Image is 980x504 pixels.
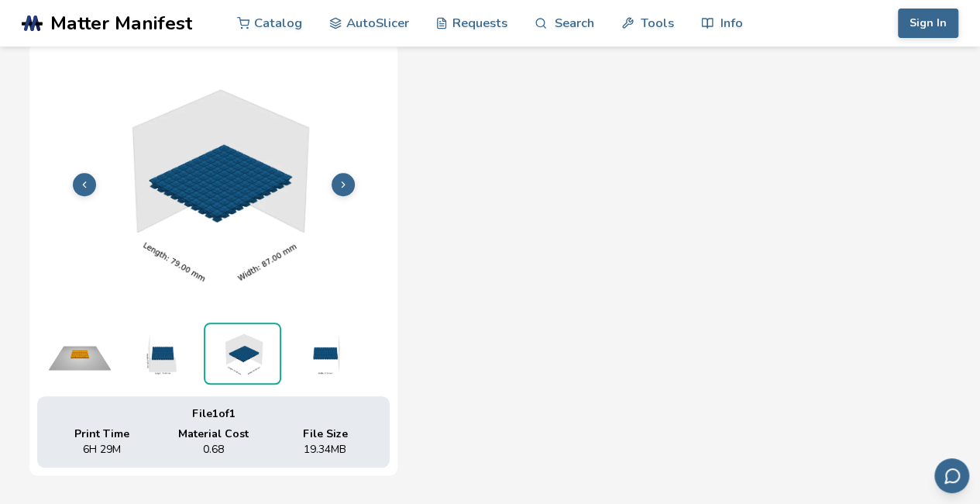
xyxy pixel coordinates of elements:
img: 1_3D_Dimensions [285,323,363,385]
img: 1_Print_Preview [41,323,119,385]
span: File Size [303,428,348,440]
span: Material Cost [178,428,249,440]
img: 1_3D_Dimensions [122,323,200,385]
span: Matter Manifest [50,12,192,34]
span: 6H 29M [83,444,121,456]
span: Print Time [74,428,129,440]
span: 19.34 MB [304,444,346,456]
div: File 1 of 1 [49,408,378,420]
button: Sign In [898,9,958,38]
button: Send feedback via email [934,458,969,493]
img: 1_3D_Dimensions [205,324,280,383]
span: 0.68 [203,444,224,456]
